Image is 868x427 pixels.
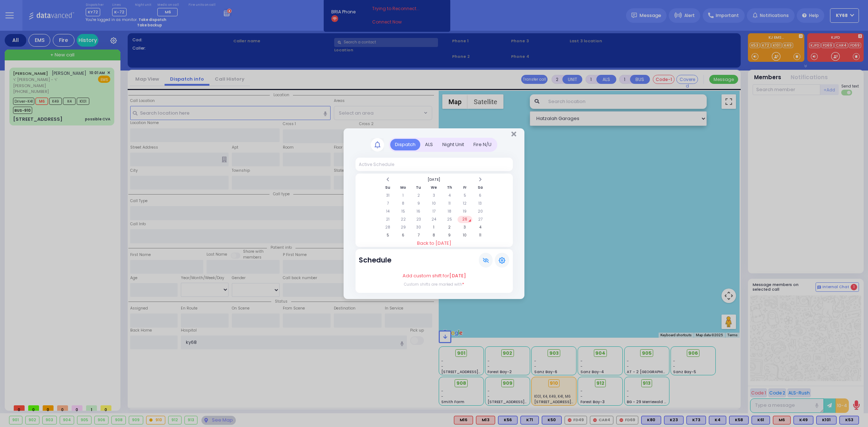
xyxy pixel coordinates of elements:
td: 10 [427,200,442,207]
td: 21 [380,216,395,223]
td: 8 [396,200,410,207]
td: 3 [427,192,442,199]
button: Close [511,131,516,138]
td: 31 [380,192,395,199]
span: Previous Month [386,177,390,182]
th: Su [380,184,395,191]
td: 9 [411,200,426,207]
td: 30 [411,224,426,231]
label: Add custom shift for [403,272,466,279]
th: Th [442,184,457,191]
td: 9 [442,232,457,239]
td: 15 [396,208,410,215]
td: 2 [442,224,457,231]
h3: Schedule [359,256,391,264]
td: 12 [458,200,472,207]
div: Night Unit [438,139,469,151]
div: ALS [420,139,438,151]
label: Custom shifts are marked with [404,282,464,287]
span: Next Month [478,177,482,182]
td: 28 [380,224,395,231]
td: 11 [473,232,488,239]
td: 4 [442,192,457,199]
div: Active Schedule [359,161,394,168]
td: 24 [427,216,442,223]
td: 14 [380,208,395,215]
td: 4 [473,224,488,231]
td: 13 [473,200,488,207]
a: Back to [DATE] [356,240,513,247]
th: Select Month [396,176,472,183]
td: 20 [473,208,488,215]
td: 5 [458,192,472,199]
div: Dispatch [390,139,420,151]
th: We [427,184,442,191]
td: 10 [458,232,472,239]
td: 29 [396,224,410,231]
td: 23 [411,216,426,223]
td: 18 [442,208,457,215]
span: [DATE] [449,272,466,279]
td: 6 [473,192,488,199]
td: 7 [380,200,395,207]
td: 25 [442,216,457,223]
th: Tu [411,184,426,191]
td: 16 [411,208,426,215]
td: 6 [396,232,410,239]
td: 19 [458,208,472,215]
td: 2 [411,192,426,199]
th: Fr [458,184,472,191]
td: 26 [458,216,472,223]
td: 7 [411,232,426,239]
th: Sa [473,184,488,191]
td: 8 [427,232,442,239]
td: 3 [458,224,472,231]
td: 22 [396,216,410,223]
td: 17 [427,208,442,215]
td: 11 [442,200,457,207]
td: 1 [396,192,410,199]
div: Fire N/U [469,139,496,151]
td: 27 [473,216,488,223]
td: 5 [380,232,395,239]
th: Mo [396,184,410,191]
td: 1 [427,224,442,231]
